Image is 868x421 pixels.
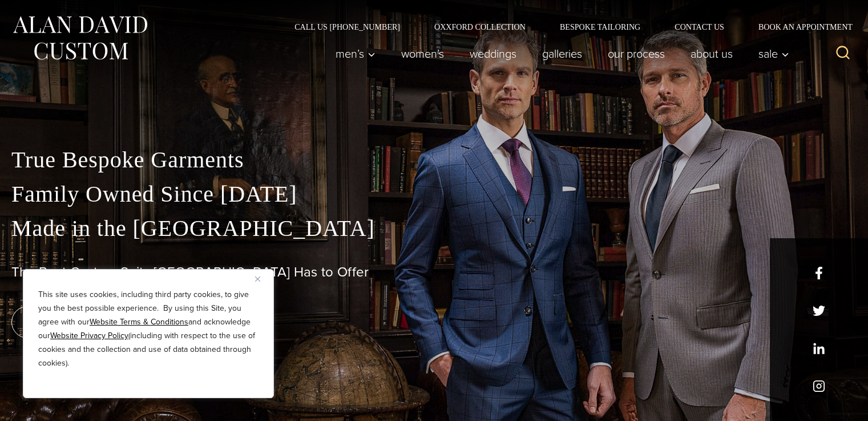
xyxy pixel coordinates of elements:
a: Galleries [530,42,595,65]
span: Sale [758,48,789,59]
a: Website Privacy Policy [50,330,128,342]
h1: The Best Custom Suits [GEOGRAPHIC_DATA] Has to Offer [11,264,857,280]
a: Call Us [PHONE_NUMBER] [277,23,417,31]
a: Our Process [595,42,678,65]
a: About Us [678,42,746,65]
a: Bespoke Tailoring [543,23,657,31]
a: Oxxford Collection [417,23,543,31]
img: Close [255,276,260,282]
img: Alan David Custom [11,13,148,63]
span: Men’s [336,48,376,59]
nav: Secondary Navigation [277,23,857,31]
a: Contact Us [657,23,741,31]
nav: Primary Navigation [323,42,796,65]
a: weddings [457,42,530,65]
button: View Search Form [829,40,857,67]
p: True Bespoke Garments Family Owned Since [DATE] Made in the [GEOGRAPHIC_DATA] [11,143,857,246]
a: Women’s [389,42,457,65]
a: Book an Appointment [741,23,857,31]
a: book an appointment [11,306,171,338]
a: Website Terms & Conditions [90,316,188,328]
p: This site uses cookies, including third party cookies, to give you the best possible experience. ... [38,288,259,370]
button: Close [255,272,269,286]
